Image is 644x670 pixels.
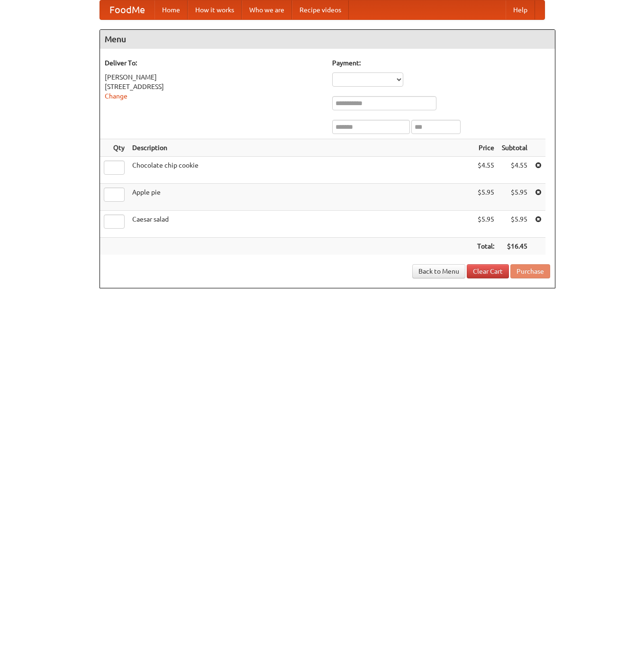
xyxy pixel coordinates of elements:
[128,139,473,157] th: Description
[473,211,498,238] td: $5.95
[473,157,498,184] td: $4.55
[128,184,473,211] td: Apple pie
[100,30,555,49] h4: Menu
[242,0,292,19] a: Who we are
[292,0,349,19] a: Recipe videos
[498,157,531,184] td: $4.55
[473,139,498,157] th: Price
[473,238,498,255] th: Total:
[105,92,127,100] a: Change
[332,58,550,68] h5: Payment:
[128,211,473,238] td: Caesar salad
[498,184,531,211] td: $5.95
[105,58,323,68] h5: Deliver To:
[154,0,188,19] a: Home
[188,0,242,19] a: How it works
[498,211,531,238] td: $5.95
[100,139,128,157] th: Qty
[100,0,154,19] a: FoodMe
[128,157,473,184] td: Chocolate chip cookie
[105,72,323,82] div: [PERSON_NAME]
[498,139,531,157] th: Subtotal
[467,264,509,278] a: Clear Cart
[105,82,323,91] div: [STREET_ADDRESS]
[498,238,531,255] th: $16.45
[412,264,465,278] a: Back to Menu
[510,264,550,278] button: Purchase
[473,184,498,211] td: $5.95
[506,0,535,19] a: Help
